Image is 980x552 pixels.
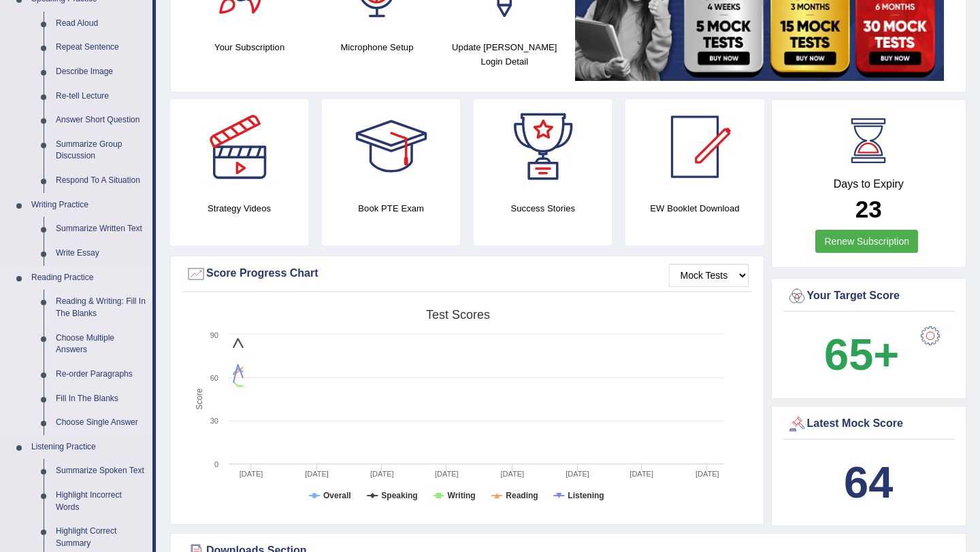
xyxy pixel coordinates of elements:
tspan: [DATE] [305,470,329,478]
h4: Your Subscription [193,40,306,54]
a: Respond To A Situation [50,169,152,193]
tspan: Overall [323,491,351,500]
a: Highlight Incorrect Words [50,483,152,519]
tspan: Test scores [426,308,490,322]
a: Read Aloud [50,12,152,36]
a: Reading & Writing: Fill In The Blanks [50,290,152,326]
a: Write Essay [50,241,152,266]
tspan: [DATE] [696,470,719,478]
text: 90 [210,331,218,339]
tspan: [DATE] [500,470,524,478]
h4: Update [PERSON_NAME] Login Detail [448,40,561,69]
a: Renew Subscription [815,230,918,253]
a: Re-tell Lecture [50,84,152,109]
div: Score Progress Chart [186,264,749,284]
div: Latest Mock Score [787,414,951,434]
h4: Strategy Videos [170,201,308,215]
b: 64 [844,458,893,507]
tspan: [DATE] [566,470,589,478]
h4: Success Stories [474,201,612,215]
a: Answer Short Question [50,108,152,133]
h4: Days to Expiry [787,178,951,190]
b: 65+ [824,330,899,379]
a: Choose Multiple Answers [50,326,152,362]
tspan: [DATE] [370,470,394,478]
a: Re-order Paragraphs [50,362,152,387]
a: Summarize Group Discussion [50,133,152,169]
a: Listening Practice [25,435,152,460]
tspan: [DATE] [630,470,653,478]
h4: EW Booklet Download [625,201,764,215]
tspan: Listening [568,491,604,500]
a: Choose Single Answer [50,411,152,435]
tspan: Score [195,388,204,410]
h4: Microphone Setup [320,40,434,54]
b: 23 [855,196,882,222]
a: Fill In The Blanks [50,387,152,411]
tspan: Writing [448,491,476,500]
a: Summarize Written Text [50,217,152,241]
tspan: Reading [506,491,538,500]
h4: Book PTE Exam [322,201,460,215]
a: Summarize Spoken Text [50,459,152,483]
tspan: Speaking [381,491,417,500]
tspan: [DATE] [435,470,459,478]
text: 30 [210,417,218,425]
a: Repeat Sentence [50,35,152,60]
a: Writing Practice [25,193,152,218]
text: 0 [214,460,218,468]
a: Reading Practice [25,266,152,290]
tspan: [DATE] [240,470,263,478]
a: Describe Image [50,60,152,84]
div: Your Target Score [787,286,951,307]
text: 60 [210,374,218,382]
